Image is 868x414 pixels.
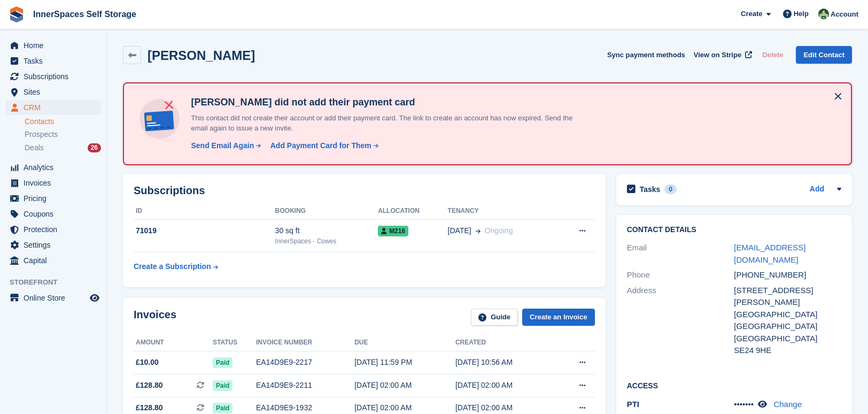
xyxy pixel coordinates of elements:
a: [EMAIL_ADDRESS][DOMAIN_NAME] [734,243,805,264]
div: Email [627,242,734,266]
span: [DATE] [448,225,471,236]
div: [GEOGRAPHIC_DATA] [734,320,841,333]
h2: Tasks [640,185,661,194]
img: stora-icon-8386f47178a22dfd0bd8f6a31ec36ba5ce8667c1dd55bd0f319d3a0aa187defe.svg [9,6,25,22]
span: Create [741,9,762,19]
a: menu [5,222,101,237]
th: Status [213,334,256,351]
div: 71019 [134,225,275,236]
div: 0 [664,185,677,194]
img: Paula Amey [818,9,829,19]
div: [STREET_ADDRESS][PERSON_NAME] [734,285,841,309]
h2: Access [627,380,841,390]
span: Paid [213,357,232,368]
span: Account [831,9,858,20]
span: Prospects [25,129,58,140]
a: Deals 26 [25,142,101,154]
a: Edit Contact [796,46,852,64]
a: menu [5,100,101,115]
h4: [PERSON_NAME] did not add their payment card [187,96,587,109]
span: Protection [24,222,88,237]
th: Tenancy [448,203,557,220]
th: Created [455,334,555,351]
div: InnerSpaces - Cowes [275,236,378,246]
div: Address [627,285,734,357]
th: Invoice number [256,334,354,351]
div: Add Payment Card for Them [270,140,371,151]
a: Prospects [25,129,101,140]
div: [GEOGRAPHIC_DATA] [734,309,841,321]
button: Delete [758,46,787,64]
span: Invoices [24,175,88,190]
div: Phone [627,269,734,281]
span: Analytics [24,160,88,175]
span: Online Store [24,290,88,305]
span: View on Stripe [694,50,741,60]
div: EA14D9E9-2211 [256,380,354,391]
div: [DATE] 11:59 PM [354,357,455,368]
div: [PHONE_NUMBER] [734,269,841,281]
span: M216 [378,226,408,236]
div: [DATE] 02:00 AM [354,402,455,413]
div: [DATE] 02:00 AM [455,380,555,391]
span: Capital [24,253,88,268]
a: Guide [471,309,518,326]
h2: Subscriptions [134,185,595,197]
a: menu [5,206,101,221]
div: [GEOGRAPHIC_DATA] [734,333,841,345]
a: Preview store [88,292,101,304]
div: [DATE] 02:00 AM [354,380,455,391]
span: CRM [24,100,88,115]
span: Storefront [10,277,106,288]
a: menu [5,160,101,175]
div: EA14D9E9-2217 [256,357,354,368]
span: Home [24,38,88,53]
h2: Invoices [134,309,176,326]
span: Paid [213,380,232,391]
a: menu [5,53,101,68]
a: Change [773,400,802,409]
div: 30 sq ft [275,225,378,236]
a: menu [5,191,101,206]
a: Add Payment Card for Them [266,140,379,151]
span: £128.80 [136,402,163,413]
span: Paid [213,403,232,413]
span: £10.00 [136,357,159,368]
span: ••••••• [734,400,754,409]
span: Settings [24,237,88,252]
div: SE24 9HE [734,344,841,357]
a: menu [5,253,101,268]
a: menu [5,38,101,53]
th: Booking [275,203,378,220]
a: menu [5,69,101,84]
div: EA14D9E9-1932 [256,402,354,413]
span: Subscriptions [24,69,88,84]
div: [DATE] 02:00 AM [455,402,555,413]
a: menu [5,175,101,190]
span: £128.80 [136,380,163,391]
h2: [PERSON_NAME] [148,48,255,63]
span: PTI [627,400,639,409]
a: Contacts [25,117,101,127]
div: [DATE] 10:56 AM [455,357,555,368]
a: Add [810,183,824,196]
th: Amount [134,334,213,351]
div: 26 [88,143,101,152]
div: Send Email Again [191,140,254,151]
h2: Contact Details [627,226,841,234]
a: menu [5,290,101,305]
a: InnerSpaces Self Storage [29,5,141,23]
span: Ongoing [485,226,513,235]
a: View on Stripe [689,46,754,64]
a: menu [5,237,101,252]
a: Create an Invoice [522,309,595,326]
a: Create a Subscription [134,257,218,277]
th: Due [354,334,455,351]
button: Sync payment methods [607,46,685,64]
span: Pricing [24,191,88,206]
th: Allocation [378,203,447,220]
p: This contact did not create their account or add their payment card. The link to create an accoun... [187,113,587,134]
span: Coupons [24,206,88,221]
span: Deals [25,143,44,153]
img: no-card-linked-e7822e413c904bf8b177c4d89f31251c4716f9871600ec3ca5bfc59e148c83f4.svg [137,96,182,142]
